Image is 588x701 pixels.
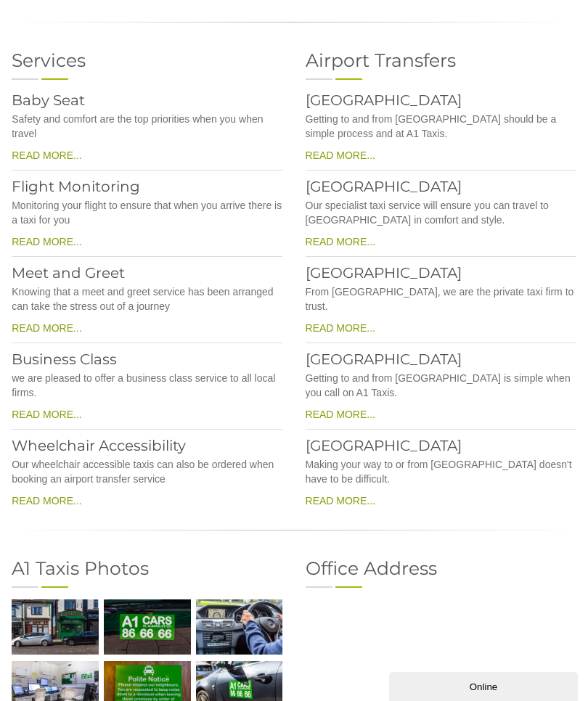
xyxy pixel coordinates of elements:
a: READ MORE... [12,236,81,247]
a: Business Class [12,350,117,368]
p: Knowing that a meet and greet service has been arranged can take the stress out of a journey [12,281,282,317]
h2: A1 Taxis Photos [12,559,282,578]
a: READ MORE... [12,149,81,161]
a: Flight Monitoring [12,178,140,195]
a: [GEOGRAPHIC_DATA] [306,350,462,368]
a: Meet and Greet [12,264,125,282]
a: READ MORE... [306,236,375,247]
a: READ MORE... [306,322,375,334]
p: Making your way to or from [GEOGRAPHIC_DATA] doesn't have to be difficult. [306,454,576,490]
a: READ MORE... [12,495,81,507]
iframe: chat widget [389,669,581,701]
h2: Airport Transfers [306,52,576,70]
img: St Albans Taxi Company [12,599,98,655]
a: Wheelchair Accessibility [12,437,186,454]
a: Baby Seat [12,91,85,109]
a: READ MORE... [306,495,375,507]
p: Our specialist taxi service will ensure you can travel to [GEOGRAPHIC_DATA] in comfort and style. [306,194,576,231]
a: [GEOGRAPHIC_DATA] [306,437,462,454]
a: READ MORE... [306,409,375,420]
a: READ MORE... [12,322,81,334]
a: [GEOGRAPHIC_DATA] [306,91,462,109]
img: A1 Taxis vehicle in St Albans [196,599,282,655]
a: READ MORE... [12,409,81,420]
img: A1 Taxis Mobile Number [104,599,190,655]
a: [GEOGRAPHIC_DATA] [306,178,462,195]
p: Monitoring your flight to ensure that when you arrive there is a taxi for you [12,194,282,231]
a: [GEOGRAPHIC_DATA] [306,264,462,282]
a: READ MORE... [306,149,375,161]
h2: Office Address [306,559,576,578]
p: Our wheelchair accessible taxis can also be ordered when booking an airport transfer service [12,454,282,490]
h2: Services [12,52,282,70]
p: Safety and comfort are the top priorities when you when travel [12,108,282,144]
p: Getting to and from [GEOGRAPHIC_DATA] is simple when you call on A1 Taxis. [306,367,576,403]
p: Getting to and from [GEOGRAPHIC_DATA] should be a simple process and at A1 Taxis. [306,108,576,144]
p: we are pleased to offer a business class service to all local firms. [12,367,282,403]
p: From [GEOGRAPHIC_DATA], we are the private taxi firm to trust. [306,281,576,317]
